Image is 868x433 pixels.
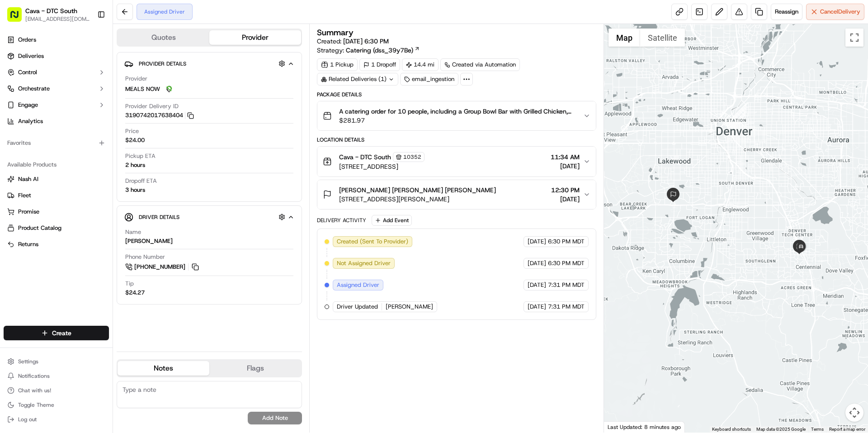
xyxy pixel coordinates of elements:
span: 6:30 PM MDT [548,238,585,246]
span: 11:34 AM [551,152,580,162]
span: Reassign [775,8,798,16]
div: Related Deliveries (1) [317,73,398,86]
a: Orders [4,33,109,47]
span: [DATE] [551,195,580,204]
button: Control [4,65,109,80]
span: Price [125,127,139,135]
button: Returns [4,237,109,252]
span: 10352 [403,153,421,161]
span: A catering order for 10 people, including a Group Bowl Bar with Grilled Chicken, Saffron Basmati ... [339,107,576,116]
span: Created (Sent To Provider) [337,238,408,246]
a: Open this area in Google Maps (opens a new window) [606,421,636,433]
a: Created via Automation [440,58,520,71]
a: Deliveries [4,49,109,63]
button: Cava - DTC South[EMAIL_ADDRESS][DOMAIN_NAME] [4,4,94,25]
span: Provider Delivery ID [125,102,179,110]
img: Google [606,421,636,433]
span: MEALS NOW [125,85,160,93]
span: Fleet [18,191,31,200]
div: 3 hours [125,186,145,194]
span: Pickup ETA [125,152,156,160]
span: [EMAIL_ADDRESS][DOMAIN_NAME] [25,15,90,23]
button: Promise [4,205,109,219]
button: Product Catalog [4,221,109,235]
span: Create [52,328,71,338]
span: [PERSON_NAME] [PERSON_NAME] [PERSON_NAME] [339,186,496,195]
button: Reassign [771,4,802,20]
span: Nash AI [18,175,38,183]
div: Available Products [4,157,109,172]
span: $281.97 [339,116,576,125]
a: Terms (opens in new tab) [811,427,824,432]
span: Tip [125,280,134,288]
span: 7:31 PM MDT [548,303,585,311]
button: Engage [4,98,109,112]
button: Map camera controls [845,404,863,422]
span: Engage [18,101,38,109]
span: Notifications [18,372,50,380]
span: Cava - DTC South [339,152,391,162]
span: Driver Details [139,214,179,221]
a: Promise [7,208,105,216]
button: Cava - DTC South10352[STREET_ADDRESS]11:34 AM[DATE] [317,147,595,176]
button: Provider [209,30,301,45]
div: Favorites [4,136,109,150]
button: Notes [118,361,209,376]
a: [PHONE_NUMBER] [125,262,200,272]
span: Settings [18,358,38,365]
span: Driver Updated [337,303,378,311]
button: Chat with us! [4,384,109,397]
span: Product Catalog [18,224,61,232]
span: Catering (dss_39y7Be) [346,46,413,55]
span: Log out [18,416,37,423]
button: Settings [4,355,109,368]
span: [STREET_ADDRESS] [339,162,425,171]
button: Orchestrate [4,81,109,96]
button: 3190742017638404 [125,111,194,119]
span: Map data ©2025 Google [756,427,806,432]
span: 12:30 PM [551,186,580,195]
div: Last Updated: 8 minutes ago [604,421,685,433]
span: [STREET_ADDRESS][PERSON_NAME] [339,195,496,204]
span: Cancel Delivery [820,8,860,16]
div: Strategy: [317,46,420,55]
span: Control [18,68,37,76]
a: Analytics [4,114,109,128]
span: Toggle Theme [18,401,54,409]
span: Not Assigned Driver [337,259,391,267]
span: Provider [125,75,147,83]
button: Notifications [4,370,109,382]
span: [DATE] 6:30 PM [343,37,389,45]
div: Delivery Activity [317,217,366,224]
button: Nash AI [4,172,109,186]
div: 1 Pickup [317,58,358,71]
div: email_ingestion [400,73,458,86]
span: Analytics [18,117,43,125]
img: melas_now_logo.png [164,84,175,95]
span: Dropoff ETA [125,177,157,185]
span: [DATE] [528,281,546,289]
span: [DATE] [528,259,546,267]
button: Quotes [118,30,209,45]
div: Location Details [317,136,596,143]
button: Create [4,326,109,340]
span: Phone Number [125,253,165,261]
a: Product Catalog [7,224,105,232]
span: 7:31 PM MDT [548,281,585,289]
span: Provider Details [139,60,186,67]
button: Show street map [609,29,640,47]
button: Toggle fullscreen view [845,29,863,47]
button: Toggle Theme [4,399,109,411]
div: 14.4 mi [402,58,439,71]
div: 2 hours [125,161,145,169]
span: Orchestrate [18,85,50,93]
button: Fleet [4,188,109,203]
span: [DATE] [528,238,546,246]
span: 6:30 PM MDT [548,259,585,267]
span: Orders [18,36,36,44]
span: Promise [18,208,39,216]
span: [PHONE_NUMBER] [134,263,185,271]
span: Assigned Driver [337,281,379,289]
a: Returns [7,240,105,248]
